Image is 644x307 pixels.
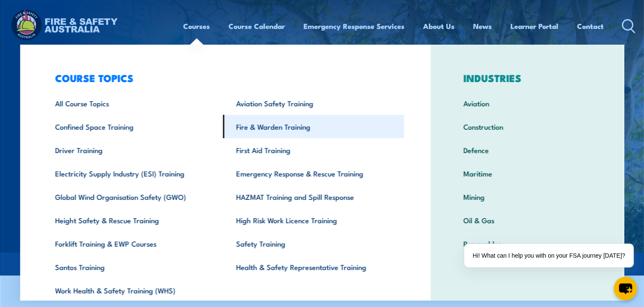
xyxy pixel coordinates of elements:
[42,279,223,302] a: Work Health & Safety Training (WHS)
[223,255,404,279] a: Health & Safety Representative Training
[511,15,559,37] a: Learner Portal
[577,15,604,37] a: Contact
[42,185,223,208] a: Global Wind Organisation Safety (GWO)
[223,91,404,115] a: Aviation Safety Training
[451,138,605,162] a: Defence
[184,15,210,37] a: Courses
[223,208,404,232] a: High Risk Work Licence Training
[223,138,404,162] a: First Aid Training
[464,244,634,267] div: Hi! What can I help you with on your FSA journey [DATE]?
[451,91,605,115] a: Aviation
[451,162,605,185] a: Maritime
[42,72,404,84] h3: COURSE TOPICS
[223,185,404,208] a: HAZMAT Training and Spill Response
[223,232,404,255] a: Safety Training
[451,115,605,138] a: Construction
[42,115,223,138] a: Confined Space Training
[451,232,605,255] a: Renewables
[304,15,405,37] a: Emergency Response Services
[223,115,404,138] a: Fire & Warden Training
[451,72,605,84] h3: INDUSTRIES
[614,277,637,300] button: chat-button
[42,91,223,115] a: All Course Topics
[42,232,223,255] a: Forklift Training & EWP Courses
[42,138,223,162] a: Driver Training
[474,15,492,37] a: News
[451,185,605,208] a: Mining
[229,15,285,37] a: Course Calendar
[42,255,223,279] a: Santos Training
[451,208,605,232] a: Oil & Gas
[42,162,223,185] a: Electricity Supply Industry (ESI) Training
[223,162,404,185] a: Emergency Response & Rescue Training
[42,208,223,232] a: Height Safety & Rescue Training
[424,15,455,37] a: About Us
